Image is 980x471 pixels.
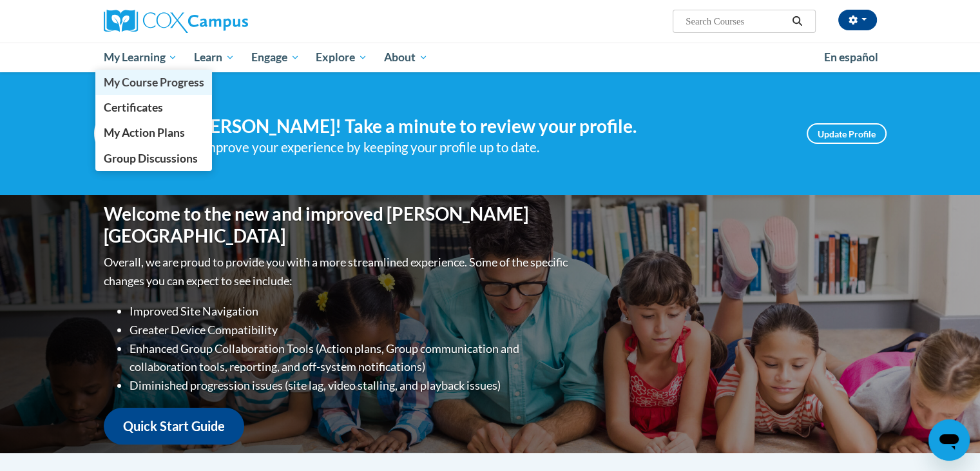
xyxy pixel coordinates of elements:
[95,43,186,72] a: My Learning
[95,146,213,171] a: Group Discussions
[130,376,571,395] li: Diminished progression issues (site lag, video stalling, and playback issues)
[928,419,970,461] iframe: Button to launch messaging window
[807,123,887,144] a: Update Profile
[94,105,152,163] img: Profile Image
[186,43,243,72] a: Learn
[307,43,376,72] a: Explore
[194,50,235,65] span: Learn
[103,152,197,165] span: Group Discussions
[130,339,571,377] li: Enhanced Group Collaboration Tools (Action plans, Group communication and collaboration tools, re...
[316,50,367,65] span: Explore
[103,126,184,139] span: My Action Plans
[95,95,213,120] a: Certificates
[104,253,571,290] p: Overall, we are proud to provide you with a more streamlined experience. Some of the specific cha...
[376,43,436,72] a: About
[95,70,213,95] a: My Course Progress
[243,43,308,72] a: Engage
[384,50,428,65] span: About
[104,203,571,246] h1: Welcome to the new and improved [PERSON_NAME][GEOGRAPHIC_DATA]
[130,302,571,321] li: Improved Site Navigation
[104,10,349,33] a: Cox Campus
[684,14,787,29] input: Search Courses
[103,101,162,114] span: Certificates
[838,10,877,30] button: Account Settings
[251,50,300,65] span: Engage
[103,75,204,89] span: My Course Progress
[130,321,571,339] li: Greater Device Compatibility
[171,137,787,158] div: Help improve your experience by keeping your profile up to date.
[84,43,896,72] div: Main menu
[103,50,177,65] span: My Learning
[787,14,807,29] button: Search
[816,44,887,71] a: En español
[171,115,787,137] h4: Hi [PERSON_NAME]! Take a minute to review your profile.
[824,50,878,64] span: En español
[104,408,244,445] a: Quick Start Guide
[104,10,248,33] img: Cox Campus
[95,120,213,145] a: My Action Plans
